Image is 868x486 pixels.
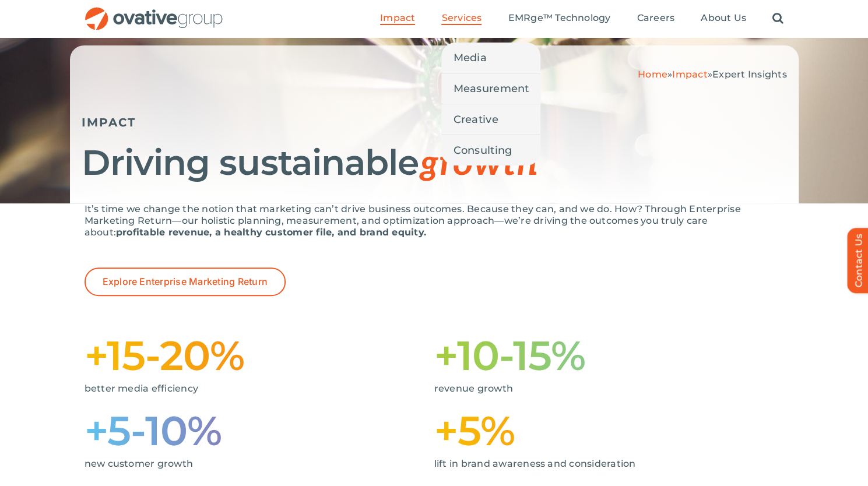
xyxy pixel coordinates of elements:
span: Careers [637,12,674,24]
span: EMRge™ Technology [508,12,610,24]
h1: Driving sustainable [82,144,787,183]
span: Media [453,50,486,66]
a: Impact [672,69,707,80]
span: Explore Enterprise Marketing Return [103,276,268,287]
a: Media [441,43,540,73]
span: growth [419,143,537,185]
span: Expert Insights [712,69,787,80]
span: Impact [380,12,415,24]
p: lift in brand awareness and consideration [434,458,767,470]
span: » » [638,69,787,80]
span: Services [441,12,482,24]
a: Measurement [441,73,540,104]
a: EMRge™ Technology [508,12,610,25]
h1: +15-20% [85,337,434,374]
a: Search [772,12,783,25]
p: better media efficiency [85,383,417,395]
strong: profitable revenue, a healthy customer file, and brand equity. [116,227,426,238]
a: OG_Full_horizontal_RGB [84,6,224,17]
a: Consulting [441,135,540,165]
p: new customer growth [85,458,417,470]
span: Measurement [453,80,529,97]
a: Creative [441,104,540,135]
p: revenue growth [434,383,767,395]
span: About Us [701,12,746,24]
a: About Us [701,12,746,25]
h5: IMPACT [82,115,787,129]
span: Consulting [453,142,512,159]
a: Careers [637,12,674,25]
h1: +5-10% [85,412,434,449]
a: Impact [380,12,415,25]
a: Services [441,12,482,25]
span: Creative [453,111,498,128]
a: Explore Enterprise Marketing Return [85,267,286,296]
h1: +10-15% [434,337,784,374]
h1: +5% [434,412,784,449]
a: Home [638,69,667,80]
p: It’s time we change the notion that marketing can’t drive business outcomes. Because they can, an... [85,203,784,238]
